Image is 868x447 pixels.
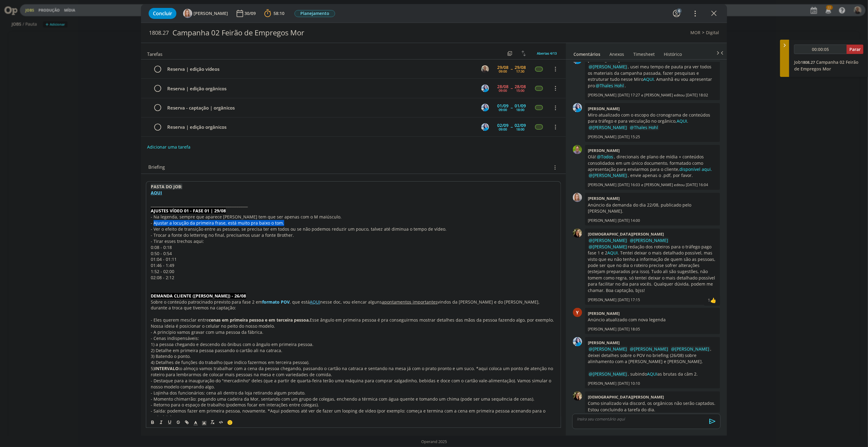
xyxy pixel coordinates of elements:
button: Concluir [149,8,176,19]
strong: cenas em primeira pessoa e em terceira pessoa. [209,317,310,323]
span: @[PERSON_NAME] [589,172,627,178]
p: [PERSON_NAME] [588,297,617,303]
p: - A princípio vamos gravar com uma pessoa da fábrica. [151,329,556,335]
span: [DATE] 15:25 [618,134,640,140]
span: [DATE] 17:15 [618,297,640,303]
span: Parar [849,46,861,52]
button: E [480,122,490,132]
p: 0:08 - 0:18 [151,244,556,251]
span: 🙂 [227,419,233,425]
p: , deixei detalhes sobre o POV no briefing (26/08) sobre alinhamento com a [PERSON_NAME] e [PERSON... [588,346,717,365]
p: - Saída: podemos fazer em primeira pessoa, novamente. *Aqui podemos até ver de fazer um looping d... [151,408,556,420]
img: E [573,337,582,346]
a: disponível aqui. [680,166,712,172]
div: 02/09 [497,123,508,128]
a: AQUI [647,371,658,377]
span: Cor do Texto [191,419,200,426]
div: 18:00 [516,108,524,111]
span: e [PERSON_NAME] editou [642,92,685,98]
div: Campanha 02 Feirão de Empregos Mor [170,25,479,40]
img: E [481,104,489,111]
p: 2) Detalhe em primeira pessoa passando o cartão ali na catraca. [151,348,556,354]
p: - Cenas indispensáveis: [151,335,556,341]
div: 01/09 [515,104,526,108]
p: 1:52 - 02:00 [151,269,556,275]
img: T [573,145,582,154]
img: A [183,9,192,18]
a: MOR [690,30,700,35]
span: -- [511,106,512,110]
strong: AJUSTES VÍDEO 01 - FASE 01 | 29/08 [151,208,226,214]
span: 1808.27 [801,59,815,65]
strong: INTERVALO: [154,366,180,371]
div: 28/08 [515,85,526,89]
div: Anexos [609,51,624,57]
img: E [481,123,489,131]
div: 29/08 [515,65,526,70]
p: - Trocar a fonte do lettering no final, precisamos usar a fonte Brother. [151,232,556,238]
p: [PERSON_NAME] [588,218,617,223]
div: 6 [677,8,682,13]
p: [PERSON_NAME] [588,134,617,140]
p: Anúncio da demanda do dia 22/08, publicado pelo [PERSON_NAME]. [588,202,717,214]
a: AQUI [677,118,687,124]
strong: DEMANDA CLIENTE ([PERSON_NAME]) - 26/08 [151,293,246,299]
div: 09:00 [499,108,507,111]
span: Abertas 4/13 [537,51,557,56]
p: - Lojinha dos funcionários: cena ali dentro da loja retirando algum produto. [151,390,556,396]
u: apontamentos importantes [382,299,438,305]
p: Olá! , direcionais de plano de mídia + conteúdos consolidados em um único documento, formatado co... [588,154,717,179]
a: AQUI [310,299,320,305]
img: C [573,391,582,401]
p: 01:46 - 1:49 [151,262,556,269]
span: @[PERSON_NAME] [630,237,668,243]
b: [PERSON_NAME] [588,148,620,153]
span: @[PERSON_NAME] [589,64,627,70]
p: redação dos roteiros para o tráfego pago fase 1 e 2 . Tentei deixar o mais detalhado possível, ma... [588,237,717,294]
span: @Thales Hohl [596,83,624,88]
p: [PERSON_NAME] [588,92,617,98]
button: E [480,103,490,112]
span: Planejamento [295,10,335,17]
span: @[PERSON_NAME] [589,371,627,377]
span: Briefing [148,164,165,171]
span: 1808.27 [149,30,169,36]
b: [PERSON_NAME] [588,106,620,111]
p: 3) Batendo o ponto. [151,353,556,359]
a: AQUI [644,76,654,82]
strong: _____________________________________________________ [151,202,248,208]
p: 4) Detalhes de funções do trabalho (que indico fazermos em terceira pessoa). [151,359,556,366]
span: @[PERSON_NAME] [589,346,627,352]
p: Miro atualizado com o escopo do cronograma de conteúdos para tráfego e para veiculação no orgânic... [588,112,717,124]
span: e [PERSON_NAME] editou [642,182,685,188]
img: E [573,103,582,112]
p: 0:50 - 0:54 [151,251,556,257]
span: @Todos [597,154,613,160]
span: [DATE] 18:05 [618,326,640,332]
p: - Destaque para a inauguração do "mercadinho" deles (que a partir de quarta-feira terão uma máqui... [151,378,556,390]
p: Anúncio atualizado com nova legenda [588,317,717,323]
img: A [573,193,582,202]
button: R [480,64,490,74]
span: [DATE] 16:03 [618,182,640,188]
p: 02:08 - 2:12 [151,275,556,281]
a: Timesheet [633,49,655,57]
b: [DEMOGRAPHIC_DATA][PERSON_NAME] [588,231,664,237]
button: 58:10 [263,9,286,18]
div: Reserva | edição orgânicos [165,123,476,131]
span: @Thales Hohl [630,124,658,130]
span: @[PERSON_NAME] [589,237,627,243]
button: Planejamento [294,10,335,17]
div: 01/09 [497,104,508,108]
button: A[PERSON_NAME] [183,9,228,18]
p: , usei meu tempo de pauta pra ver todos os materiais da campanha passada, fazer pesquisas e estru... [588,64,717,89]
b: [PERSON_NAME] [588,196,620,201]
a: Digital [706,30,719,35]
p: Como sinalizado via discord, os orgânicos não serão captados. Estou concluindo a tarefa do dia. [588,400,717,413]
span: @[PERSON_NAME] [671,346,710,352]
div: Reserva | edição orgânicos [165,85,476,92]
div: 15:00 [516,89,524,92]
img: E [481,85,489,92]
div: 17:30 [516,70,524,73]
strong: AQUI [151,190,162,196]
